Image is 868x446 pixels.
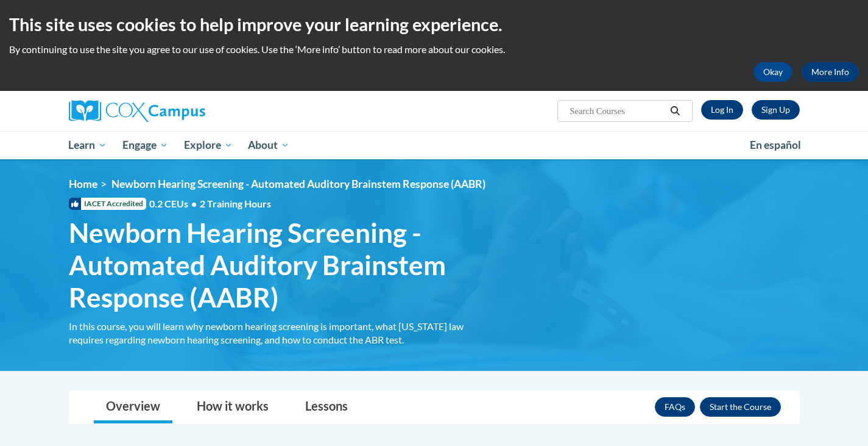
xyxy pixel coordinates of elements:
[240,131,297,159] a: About
[69,100,205,122] img: Cox Campus
[68,138,107,153] span: Learn
[742,132,809,158] a: En español
[568,104,666,118] input: Search Courses
[94,391,172,423] a: Overview
[69,217,489,313] span: Newborn Hearing Screening - Automated Auditory Brainstem Response (AABR)
[9,43,859,56] p: By continuing to use the site you agree to our use of cookies. Use the ‘More info’ button to read...
[69,178,97,190] a: Home
[115,131,176,159] a: Engage
[176,131,241,159] a: Explore
[293,391,360,423] a: Lessons
[200,198,271,209] span: 2 Training Hours
[69,100,300,122] a: Cox Campus
[9,12,859,37] h2: This site uses cookies to help improve your learning experience.
[753,62,792,82] button: Okay
[111,178,485,190] span: Newborn Hearing Screening - Automated Auditory Brainstem Response (AABR)
[185,391,281,423] a: How it works
[752,100,800,120] a: Register
[802,62,859,82] a: More Info
[69,320,489,347] div: In this course, you will learn why newborn hearing screening is important, what [US_STATE] law re...
[701,100,743,120] a: Log In
[69,198,146,210] span: IACET Accredited
[61,131,115,159] a: Learn
[122,138,168,153] span: Engage
[655,397,695,417] a: FAQs
[750,138,801,151] span: En español
[51,131,818,159] div: Main menu
[666,104,684,118] button: Search
[700,397,781,417] button: Enroll
[248,138,289,153] span: About
[191,198,197,209] span: •
[149,197,271,210] span: 0.2 CEUs
[184,138,233,153] span: Explore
